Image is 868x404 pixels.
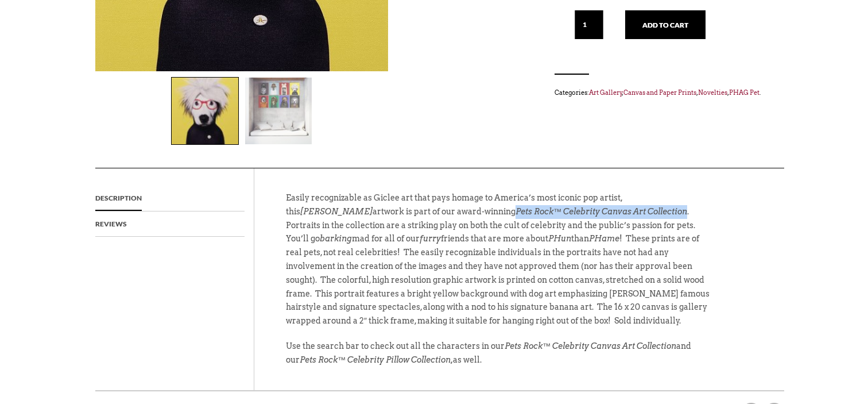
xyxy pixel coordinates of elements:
[300,207,373,216] em: [PERSON_NAME]
[563,207,687,216] em: Celebrity Canvas Art Collection
[623,89,696,97] a: Canvas and Paper Prints
[172,78,238,144] img: andy warhol dog art
[95,186,142,211] a: Description
[698,89,727,97] a: Novelties
[516,207,561,216] em: Pets Rock™
[575,10,603,39] input: Qty
[95,211,127,237] a: Reviews
[548,234,571,243] em: PHun
[589,234,619,243] em: PHame
[320,234,352,243] em: barking
[420,234,441,243] em: furry
[729,89,759,97] a: PHAG Pet
[300,355,453,364] em: Pets Rock™ Celebrity Pillow Collection,
[555,86,773,99] span: Categories: , , , .
[589,89,622,97] a: Art Gallery
[286,340,711,379] p: Use the search bar to check out all the characters in our and our as well.
[505,341,676,351] em: Pets Rock™ Celebrity Canvas Art Collection
[286,191,711,340] p: Easily recognizable as Giclee art that pays homage to America’s most iconic pop artist, this artw...
[625,10,706,39] button: Add to cart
